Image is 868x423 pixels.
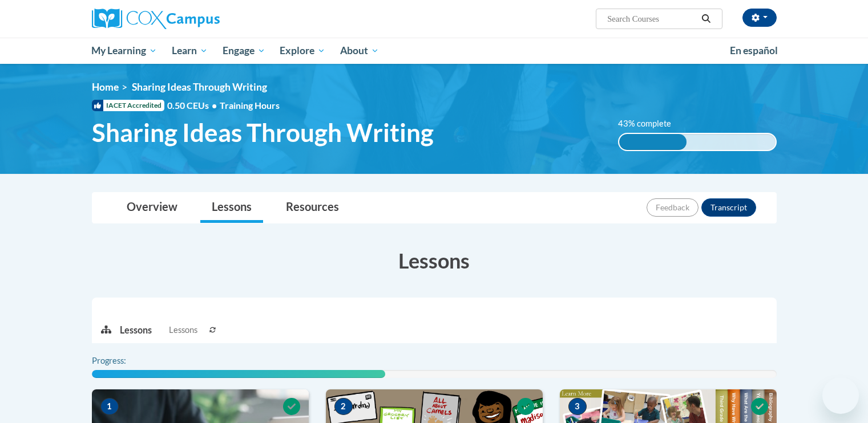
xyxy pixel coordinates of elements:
[606,12,697,26] input: Search Courses
[212,100,217,111] span: •
[92,9,309,29] a: Cox Campus
[701,198,756,217] button: Transcript
[75,38,794,64] div: Main menu
[220,100,280,111] span: Training Hours
[200,193,263,223] a: Lessons
[619,134,687,150] div: 43% complete
[647,198,699,217] button: Feedback
[92,246,777,275] h3: Lessons
[115,193,189,223] a: Overview
[618,117,684,130] label: 43% complete
[568,398,587,415] span: 3
[84,38,165,64] a: My Learning
[223,44,265,58] span: Engage
[169,324,197,336] span: Lessons
[91,44,157,58] span: My Learning
[333,38,386,64] a: About
[167,99,220,112] span: 0.50 CEUs
[730,44,778,56] span: En español
[164,38,215,64] a: Learn
[120,324,152,336] p: Lessons
[272,38,333,64] a: Explore
[340,44,379,58] span: About
[172,44,208,58] span: Learn
[92,9,220,29] img: Cox Campus
[274,193,350,223] a: Resources
[92,81,119,93] a: Home
[822,377,859,414] iframe: Button to launch messaging window
[722,39,785,63] a: En español
[132,81,267,93] span: Sharing Ideas Through Writing
[334,398,353,415] span: 2
[215,38,273,64] a: Engage
[100,398,119,415] span: 1
[92,355,158,367] label: Progress:
[280,44,325,58] span: Explore
[92,100,164,111] span: IACET Accredited
[742,9,777,27] button: Account Settings
[92,117,434,148] span: Sharing Ideas Through Writing
[697,12,714,26] button: Search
